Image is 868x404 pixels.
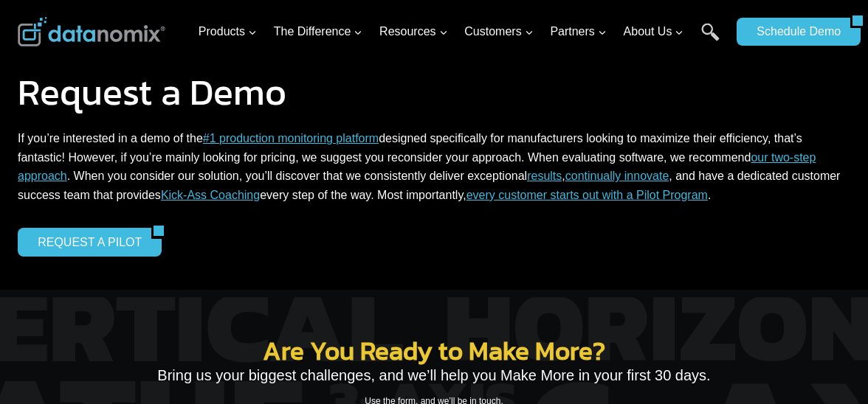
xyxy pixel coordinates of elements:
[466,189,708,201] a: every customer starts out with a Pilot Program
[624,22,684,41] span: About Us
[464,22,533,41] span: Customers
[193,8,730,56] nav: Primary Navigation
[701,23,720,56] a: Search
[550,22,606,41] span: Partners
[737,18,850,46] a: Schedule Demo
[379,22,447,41] span: Resources
[203,132,379,144] a: #1 production monitoring platform
[18,74,850,111] h1: Request a Demo
[161,189,260,201] a: Kick-Ass Coaching
[274,22,363,41] span: The Difference
[18,129,850,204] p: If you’re interested in a demo of the designed specifically for manufacturers looking to maximize...
[199,22,257,41] span: Products
[527,170,562,182] a: results
[565,170,669,182] a: continually innovate
[18,228,151,256] a: REQUEST A PILOT
[18,17,165,46] img: Datanomix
